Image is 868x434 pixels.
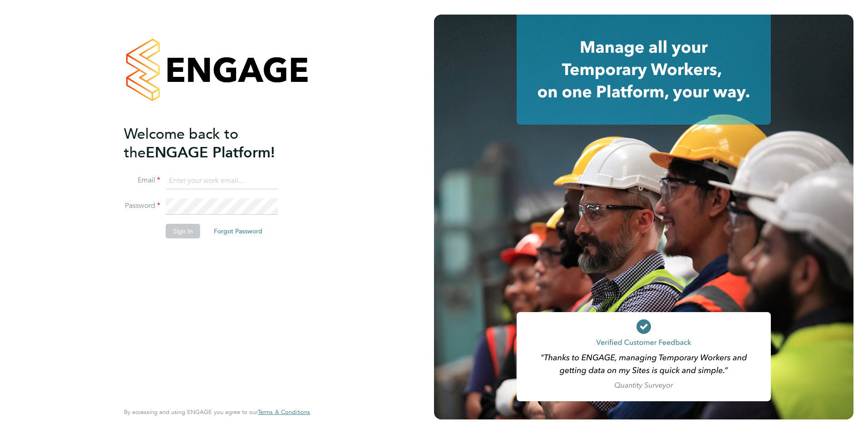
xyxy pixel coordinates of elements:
h2: ENGAGE Platform! [124,125,301,162]
button: Forgot Password [207,224,270,238]
span: By accessing and using ENGAGE you agree to our [124,408,310,416]
input: Enter your work email... [166,173,278,189]
label: Password [124,201,160,211]
a: Terms & Conditions [258,409,310,416]
label: Email [124,176,160,185]
button: Sign In [166,224,200,238]
span: Welcome back to the [124,125,238,161]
